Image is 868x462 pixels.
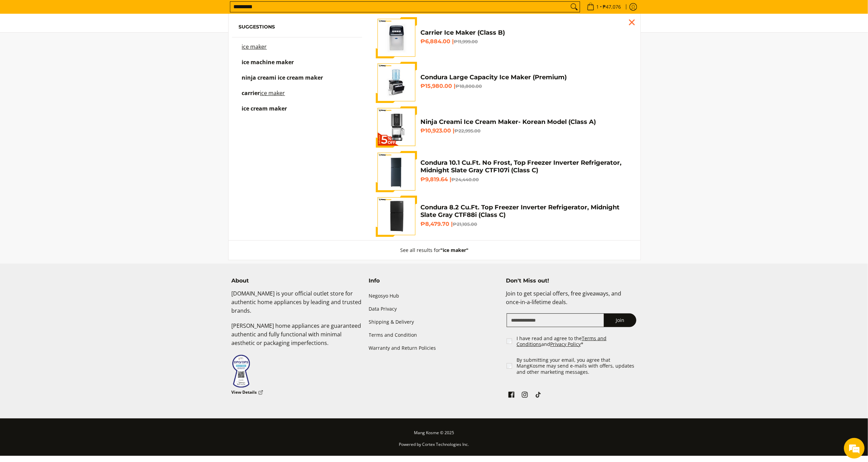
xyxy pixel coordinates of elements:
[517,357,637,375] label: By submitting your email, you agree that MangKosme may send e-mails with offers, updates and othe...
[242,44,267,56] p: ice maker
[507,390,516,402] a: See Mang Kosme on Facebook
[242,60,294,72] p: ice machine maker
[420,176,630,183] h6: ₱9,819.64 |
[242,74,323,81] span: ninja creami ice cream maker
[239,60,356,72] a: ice machine maker
[376,151,630,192] a: Condura 10.1 Cu.Ft. No Frost, Top Freezer Inverter Refrigerator, Midnight Slate Gray CTF107i (Cla...
[369,342,499,355] a: Warranty and Return Policies
[376,196,630,237] a: Condura 8.2 Cu.Ft. Top Freezer Inverter Refrigerator, Midnight Slate Gray CTF88i (Class C) Condur...
[239,91,356,103] a: carrier ice maker
[506,277,636,284] h4: Don't Miss out!
[550,341,581,347] a: Privacy Policy
[420,127,630,134] h6: ₱10,923.00 |
[569,2,580,12] button: Search
[506,289,636,313] p: Join to get special offers, free giveaways, and once-in-a-lifetime deals.
[420,204,630,219] h4: Condura 8.2 Cu.Ft. Top Freezer Inverter Refrigerator, Midnight Slate Gray CTF88i (Class C)
[420,159,630,174] h4: Condura 10.1 Cu.Ft. No Frost, Top Freezer Inverter Refrigerator, Midnight Slate Gray CTF107i (Cla...
[232,289,362,322] p: [DOMAIN_NAME] is your official outlet store for authentic home appliances by leading and trusted ...
[232,429,637,441] p: Mang Kosme © 2025
[232,440,637,452] p: Powered by Cortex Technologies Inc.
[420,118,630,126] h4: Ninja Creami Ice Cream Maker- Korean Model (Class A)
[376,106,630,148] a: Ninja Creami Ice Cream Maker- Korean Model (Class A) Ninja Creami Ice Cream Maker- Korean Model (...
[239,44,356,56] a: ice maker
[393,241,475,260] button: See all results for"ice maker"
[517,335,637,347] label: I have read and agree to the and *
[242,106,287,118] p: ice cream maker
[369,277,499,284] h4: Info
[602,4,622,9] span: ₱47,076
[242,89,260,97] span: carrier
[520,390,530,402] a: See Mang Kosme on Instagram
[369,328,499,342] a: Terms and Condition
[604,313,636,327] button: Join
[232,277,362,284] h4: About
[585,3,623,11] span: •
[376,106,417,148] img: Ninja Creami Ice Cream Maker- Korean Model (Class A)
[376,62,630,103] a: https://mangkosme.com/products/condura-large-capacity-ice-maker-premium Condura Large Capacity Ic...
[420,73,630,81] h4: Condura Large Capacity Ice Maker (Premium)
[376,17,417,58] img: Carrier Ice Maker (Class B)
[627,17,637,27] div: Close pop up
[440,247,468,253] strong: "ice maker"
[239,24,356,30] h6: Suggestions
[451,177,479,182] del: ₱24,440.00
[369,302,499,315] a: Data Privacy
[239,75,356,87] a: ninja creami ice cream maker
[242,43,267,50] mark: ice maker
[242,75,323,87] p: ninja creami ice cream maker
[453,221,477,227] del: ₱21,105.00
[232,322,362,354] p: [PERSON_NAME] home appliances are guaranteed authentic and fully functional with minimal aestheti...
[533,390,543,402] a: See Mang Kosme on TikTok
[420,83,630,90] h6: ₱15,980.00 |
[242,105,287,112] span: ice cream maker
[420,221,630,228] h6: ₱8,479.70 |
[454,128,481,134] del: ₱22,995.00
[376,17,630,58] a: Carrier Ice Maker (Class B) Carrier Ice Maker (Class B) ₱6,884.00 |₱11,999.00
[376,62,417,103] img: https://mangkosme.com/products/condura-large-capacity-ice-maker-premium
[260,89,285,97] mark: ice maker
[455,83,482,89] del: ₱18,800.00
[420,29,630,37] h4: Carrier Ice Maker (Class B)
[454,39,478,44] del: ₱11,999.00
[517,335,606,348] a: Terms and Conditions
[232,354,251,388] img: Data Privacy Seal
[369,315,499,328] a: Shipping & Delivery
[376,151,417,192] img: Condura 10.1 Cu.Ft. No Frost, Top Freezer Inverter Refrigerator, Midnight Slate Gray CTF107i (Cla...
[420,38,630,45] h6: ₱6,884.00 |
[242,91,285,103] p: carrier ice maker
[369,289,499,302] a: Negosyo Hub
[595,4,600,9] span: 1
[376,196,417,237] img: Condura 8.2 Cu.Ft. Top Freezer Inverter Refrigerator, Midnight Slate Gray CTF88i (Class C)
[232,388,263,397] a: View Details
[242,58,294,66] span: ice machine maker
[239,106,356,118] a: ice cream maker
